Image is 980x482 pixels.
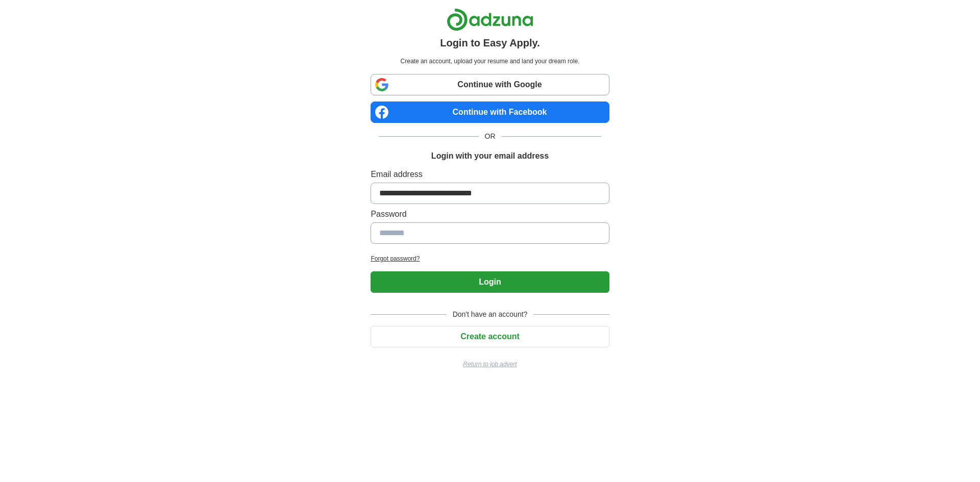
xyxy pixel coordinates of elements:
a: Return to job advert [371,360,609,369]
a: Continue with Facebook [371,102,609,123]
span: Don't have an account? [447,309,534,320]
button: Create account [371,326,609,347]
span: OR [479,131,502,142]
button: Login [371,271,609,293]
p: Create an account, upload your resume and land your dream role. [373,57,607,66]
label: Password [371,208,609,220]
a: Forgot password? [371,254,609,263]
h1: Login to Easy Apply. [440,35,540,50]
h1: Login with your email address [431,150,549,162]
a: Continue with Google [371,74,609,95]
img: Adzuna logo [447,8,533,31]
label: Email address [371,168,609,181]
a: Create account [371,332,609,341]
